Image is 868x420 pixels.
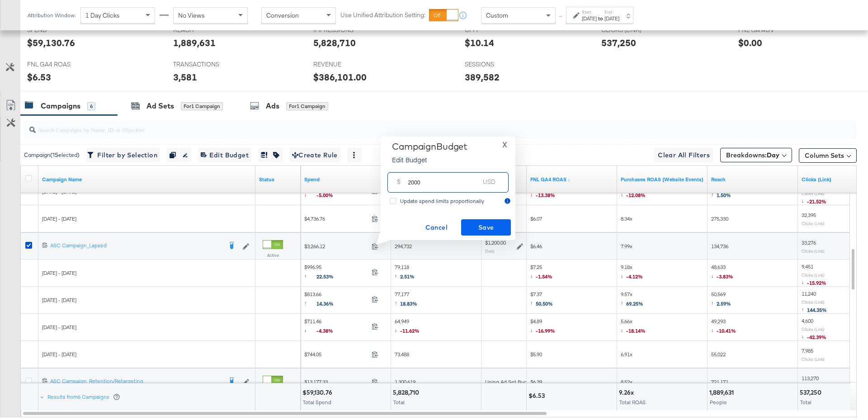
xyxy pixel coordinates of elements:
[621,176,704,183] a: The total value of the purchase actions divided by spend tracked by your Custom Audience pixel on...
[621,318,646,336] span: 5.66x
[802,191,825,196] sub: Clicks (Link)
[392,141,467,152] div: Campaign Budget
[711,272,717,279] span: ↓
[42,351,76,358] span: [DATE] - [DATE]
[604,15,619,22] div: [DATE]
[802,239,816,246] span: 33,276
[711,243,728,250] span: 134,736
[50,378,222,387] a: ASC Campaign_Retention/Retargeting
[621,299,626,306] span: ↑
[304,243,368,250] span: $3,266.12
[802,290,816,297] span: 11,240
[201,150,249,161] span: Edit Budget
[802,263,813,270] span: 9,451
[304,291,368,309] span: $813.66
[89,150,157,161] span: Filter by Selection
[303,399,331,406] span: Total Spend
[619,399,646,406] span: Total ROAS
[87,102,95,110] div: 6
[411,219,461,236] button: Cancel
[173,36,216,49] div: 1,889,631
[711,299,717,306] span: ↑
[395,291,417,309] span: 77,177
[415,222,458,233] span: Cancel
[304,318,368,336] span: $711.46
[711,264,733,282] span: 48,633
[802,306,807,312] span: ↑
[710,399,727,406] span: People
[173,60,241,69] span: TRANSACTIONS
[86,148,160,162] button: Filter by Selection
[621,351,632,358] span: 6.91x
[85,11,120,19] span: 1 Day Clicks
[465,71,500,84] div: 389,582
[802,326,825,332] sub: Clicks (Link)
[289,148,340,162] button: Create Rule
[41,101,80,111] div: Campaigns
[304,264,368,282] span: $996.95
[530,326,536,333] span: ↓
[393,176,404,192] div: $
[266,101,279,111] div: Ads
[485,378,535,386] div: Using Ad Set Budget
[557,15,565,19] span: ↑
[601,36,636,49] div: 537,250
[259,176,297,183] a: Shows the current state of your Ad Campaign.
[42,215,76,222] span: [DATE] - [DATE]
[461,219,511,236] button: Save
[530,215,542,222] span: $6.07
[395,272,400,279] span: ↑
[726,151,779,160] span: Breakdowns:
[799,148,857,163] button: Column Sets
[266,11,299,19] span: Conversion
[486,11,508,19] span: Custom
[807,334,826,340] span: -42.39%
[621,272,626,279] span: ↓
[717,300,731,307] span: 2.59%
[198,148,251,162] button: Edit Budget
[304,215,368,222] span: $4,736.76
[27,36,75,49] div: $59,130.76
[738,36,762,49] div: $0.00
[316,192,340,198] span: -5.00%
[173,71,197,84] div: 3,581
[42,269,76,276] span: [DATE] - [DATE]
[304,326,316,333] span: ↓
[485,248,495,254] sub: Daily
[400,300,417,307] span: 18.83%
[27,12,76,19] div: Attribution Window:
[597,15,604,22] strong: to
[802,221,825,226] sub: Clicks (Link)
[536,327,555,334] span: -16.99%
[178,11,205,19] span: No Views
[621,243,632,250] span: 7.99x
[711,318,736,336] span: 49,293
[47,393,120,401] div: Results from 6 Campaigns
[528,392,547,400] div: $6.53
[395,378,415,385] span: 1,300,619
[530,176,613,183] a: revenue/spend
[465,60,533,69] span: SESSIONS
[711,176,794,183] a: The number of people your ad was served to.
[24,151,80,159] div: Campaign ( 1 Selected)
[626,327,646,334] span: -18.14%
[304,351,368,358] span: $744.05
[802,317,813,324] span: 4,600
[807,307,827,313] span: 144.35%
[400,198,484,204] span: Update spend limits proportionally
[802,248,825,254] sub: Clicks (Link)
[313,71,367,84] div: $386,101.00
[400,327,420,334] span: -11.62%
[802,347,813,354] span: 7,985
[316,327,340,334] span: -4.38%
[304,378,368,385] span: $13,177.33
[502,138,507,151] span: X
[802,212,816,218] span: 32,395
[711,291,731,309] span: 50,569
[304,272,316,279] span: ↑
[499,141,511,148] button: X
[286,102,328,110] div: for 1 Campaign
[621,326,626,333] span: ↓
[530,351,542,358] span: $5.90
[395,318,420,336] span: 64,949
